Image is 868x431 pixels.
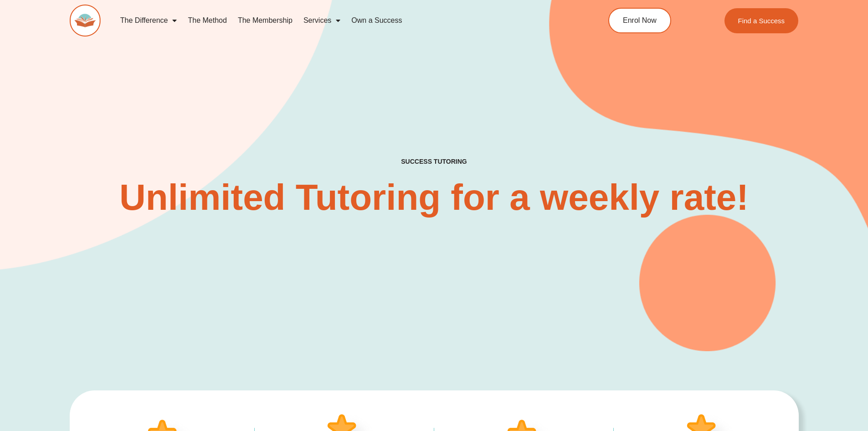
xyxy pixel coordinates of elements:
[623,17,657,24] span: Enrol Now
[115,10,183,31] a: The Difference
[738,17,785,24] span: Find a Success
[115,10,567,31] nav: Menu
[182,10,232,31] a: The Method
[117,179,751,216] h2: Unlimited Tutoring for a weekly rate!
[326,158,542,166] h4: SUCCESS TUTORING​
[232,10,298,31] a: The Membership
[724,8,799,33] a: Find a Success
[608,8,671,33] a: Enrol Now
[346,10,407,31] a: Own a Success
[298,10,346,31] a: Services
